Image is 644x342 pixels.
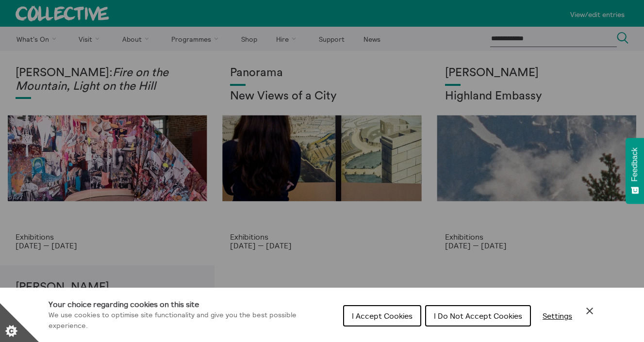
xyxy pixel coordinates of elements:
[49,310,335,331] p: We use cookies to optimise site functionality and give you the best possible experience.
[584,305,595,317] button: Close Cookie Control
[425,305,531,326] button: I Do Not Accept Cookies
[543,311,572,321] span: Settings
[626,138,644,204] button: Feedback - Show survey
[434,311,522,321] span: I Do Not Accept Cookies
[49,298,335,310] h1: Your choice regarding cookies on this site
[630,147,639,181] span: Feedback
[343,305,421,326] button: I Accept Cookies
[352,311,413,321] span: I Accept Cookies
[535,306,580,326] button: Settings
